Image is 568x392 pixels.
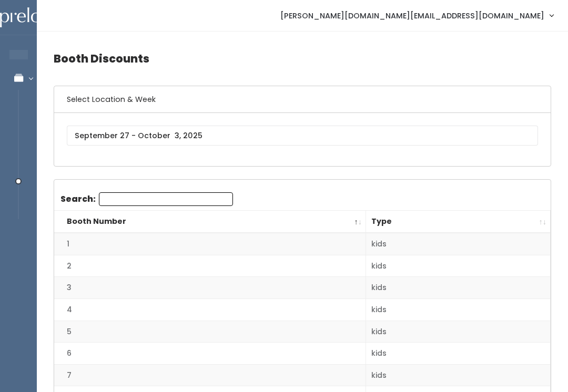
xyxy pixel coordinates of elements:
td: kids [366,277,551,299]
h6: Select Location & Week [54,86,551,113]
td: 5 [54,321,366,343]
span: [PERSON_NAME][DOMAIN_NAME][EMAIL_ADDRESS][DOMAIN_NAME] [280,10,544,22]
a: [PERSON_NAME][DOMAIN_NAME][EMAIL_ADDRESS][DOMAIN_NAME] [270,4,564,27]
td: kids [366,298,551,321]
td: 4 [54,298,366,321]
td: 6 [54,343,366,365]
td: 3 [54,277,366,299]
td: kids [366,343,551,365]
td: kids [366,364,551,386]
td: 7 [54,364,366,386]
td: kids [366,255,551,277]
th: Type: activate to sort column ascending [366,211,551,233]
th: Booth Number: activate to sort column descending [54,211,366,233]
td: kids [366,321,551,343]
input: Search: [99,192,233,206]
td: kids [366,233,551,255]
label: Search: [60,192,233,206]
h4: Booth Discounts [54,44,551,73]
td: 1 [54,233,366,255]
input: September 27 - October 3, 2025 [67,126,538,146]
td: 2 [54,255,366,277]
